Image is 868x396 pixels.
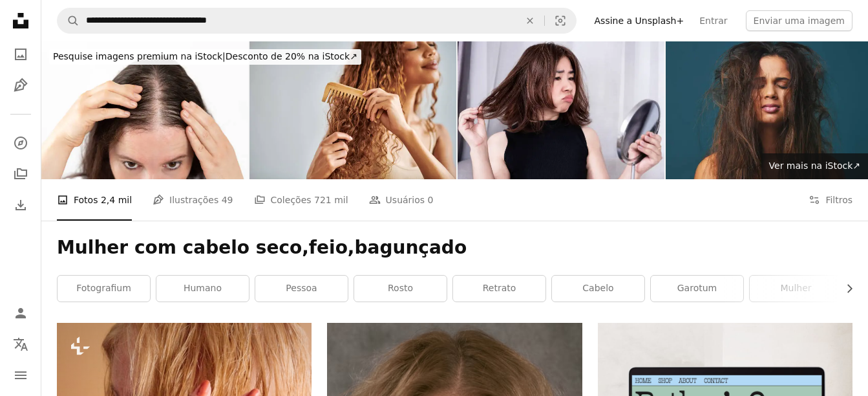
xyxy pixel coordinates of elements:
button: Limpar [516,8,544,33]
img: Cuidados com o cabelo, beleza e mulher escovando seus cabelos encaracolados com um pente de madei... [249,41,456,179]
span: 49 [222,193,233,207]
a: Entrar / Cadastrar-se [8,300,34,326]
form: Pesquise conteúdo visual em todo o site [57,8,577,34]
a: Fotos [8,41,34,67]
a: Usuários 0 [369,179,434,221]
button: Enviar uma imagem [746,10,852,31]
a: Entrar [692,10,735,31]
span: 0 [428,193,434,207]
button: Pesquisa visual [545,8,576,33]
a: Ver mais na iStock↗ [761,153,868,179]
a: Coleções 721 mil [254,179,348,221]
img: A mulher asiática tem o problema com cabelos secos e danificados causados pelo produto químico e ... [458,41,664,179]
button: Idioma [8,331,34,357]
a: Assine a Unsplash+ [587,10,692,31]
a: fotografium [58,276,150,302]
a: Coleções [8,161,34,187]
a: rosto [354,276,447,302]
a: Pesquise imagens premium na iStock|Desconto de 20% na iStock↗ [41,41,369,72]
a: Explorar [8,130,34,156]
h1: Mulher com cabelo seco,feio,bagunçado [57,236,852,259]
button: Filtros [809,179,852,221]
span: Pesquise imagens premium na iStock | [53,51,226,61]
a: cabelo [552,276,644,302]
button: rolar lista para a direita [838,276,852,302]
a: humano [156,276,249,302]
a: mulher [750,276,842,302]
a: Histórico de downloads [8,192,34,218]
a: Ilustrações [8,72,34,98]
button: Pesquise na Unsplash [58,8,79,33]
button: Menu [8,362,34,388]
a: Ilustrações 49 [153,179,233,221]
img: mulher controla a queda de cabelo e pouco volume com cabelo fino [41,41,248,179]
a: retrato [453,276,545,302]
a: garotum [651,276,743,302]
a: pessoa [255,276,348,302]
div: Desconto de 20% na iStock ↗ [49,49,361,65]
span: 721 mil [314,193,348,207]
span: Ver mais na iStock ↗ [769,160,860,171]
